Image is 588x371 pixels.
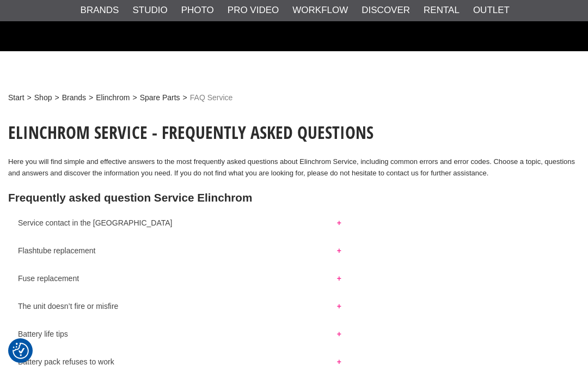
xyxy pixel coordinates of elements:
[8,324,351,338] button: Battery life tips
[13,343,29,359] img: Revisit consent button
[8,213,351,227] button: Service contact in the [GEOGRAPHIC_DATA]
[54,92,59,104] span: >
[183,92,187,104] span: >
[8,241,351,255] button: Flashtube replacement
[190,92,233,104] span: FAQ Service
[27,92,32,104] span: >
[8,120,580,144] h1: Elinchrom Service - Frequently Asked Questions
[96,92,130,104] a: Elinchrom
[181,3,214,17] a: Photo
[424,3,460,17] a: Rental
[62,92,86,104] a: Brands
[89,92,93,104] span: >
[8,156,580,179] p: Here you will find simple and effective answers to the most frequently asked questions about Elin...
[8,352,351,366] button: Battery pack refuses to work
[34,92,52,104] a: Shop
[473,3,510,17] a: Outlet
[132,3,167,17] a: Studio
[292,3,348,17] a: Workflow
[8,296,351,311] button: The unit doesn’t fire or misfire
[228,3,279,17] a: Pro Video
[81,3,119,17] a: Brands
[8,92,24,104] a: Start
[8,190,580,206] h2: Frequently asked question Service Elinchrom
[362,3,410,17] a: Discover
[13,341,29,361] button: Consent Preferences
[140,92,180,104] a: Spare Parts
[8,269,351,283] button: Fuse replacement
[132,92,137,104] span: >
